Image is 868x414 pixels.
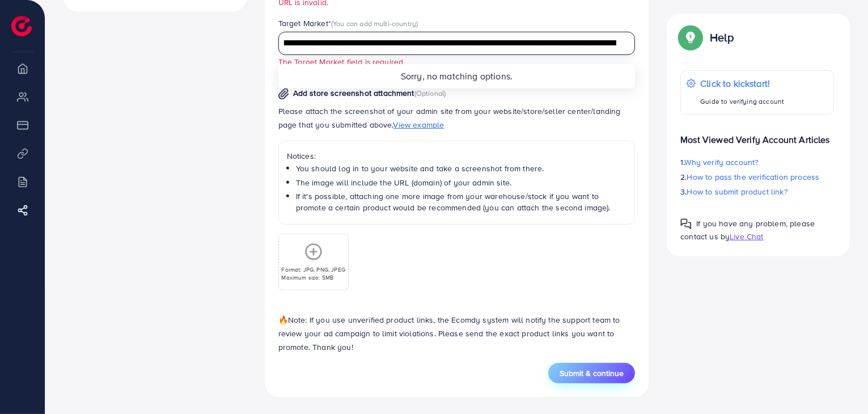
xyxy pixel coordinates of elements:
p: Help [710,31,734,44]
img: logo [11,16,32,36]
p: Guide to verifying account [700,95,784,108]
p: 3. [680,185,834,198]
img: Popup guide [680,218,692,230]
span: Live Chat [730,231,763,242]
div: Search for option [278,32,636,55]
span: Why verify account? [685,157,759,168]
span: Submit & continue [560,367,624,379]
p: Note: If you use unverified product links, the Ecomdy system will notify the support team to revi... [278,313,636,354]
img: img [278,88,289,100]
li: Sorry, no matching options. [278,64,636,88]
p: Click to kickstart! [700,77,784,90]
span: How to pass the verification process [687,171,820,183]
img: Popup guide [680,27,701,48]
iframe: Chat [820,363,859,405]
p: 2. [680,170,834,184]
li: The image will include the URL (domain) of your admin site. [296,177,627,188]
span: (Optional) [414,88,446,98]
p: Most Viewed Verify Account Articles [680,124,834,146]
li: If it's possible, attaching one more image from your warehouse/stock if you want to promote a cer... [296,191,627,214]
li: You should log in to your website and take a screenshot from there. [296,163,627,174]
p: Format: JPG, PNG, JPEG [281,265,345,273]
input: Search for option [280,35,621,52]
button: Submit & continue [548,363,635,383]
label: Target Market [278,18,418,29]
p: Maximum size: 5MB [281,273,345,281]
span: (You can add multi-country) [331,18,418,28]
p: 1. [680,155,834,169]
p: Notices: [287,149,627,163]
span: If you have any problem, please contact us by [680,218,815,242]
small: The Target Market field is required [278,56,404,67]
span: Add store screenshot attachment [293,87,414,99]
span: View example [393,119,444,130]
p: Please attach the screenshot of your admin site from your website/store/seller center/landing pag... [278,104,636,132]
span: 🔥 [278,314,288,326]
span: How to submit product link? [687,186,787,197]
